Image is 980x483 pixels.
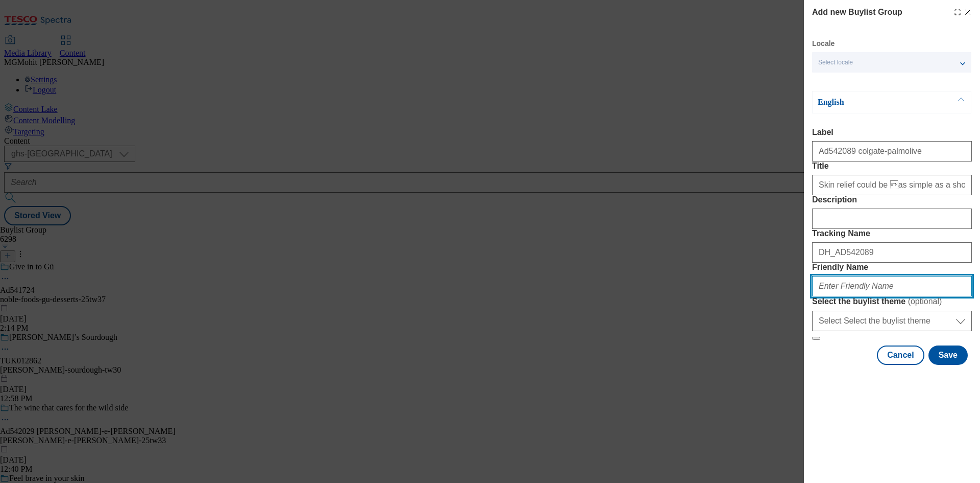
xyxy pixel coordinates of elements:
h4: Add new Buylist Group [812,6,902,18]
label: Label [812,128,972,137]
input: Enter Tracking Name [812,242,972,263]
input: Enter Description [812,209,972,229]
input: Enter Label [812,141,972,162]
label: Locale [812,41,835,47]
button: Cancel [877,346,924,365]
span: Select locale [818,59,853,66]
p: English [818,97,925,107]
label: Friendly Name [812,263,972,272]
input: Enter Title [812,175,972,195]
button: Save [928,346,968,365]
input: Enter Friendly Name [812,276,972,296]
label: Select the buylist theme [812,296,972,307]
label: Tracking Name [812,229,972,238]
span: ( optional ) [908,297,942,306]
label: Description [812,195,972,204]
label: Title [812,162,972,171]
button: Select locale [812,52,971,73]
